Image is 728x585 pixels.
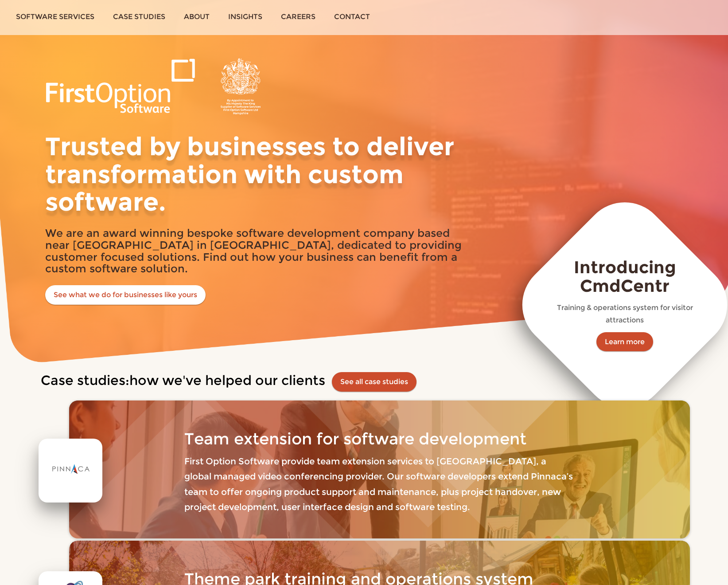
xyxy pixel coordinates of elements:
p: Training & operations system for visitor attractions [547,302,703,326]
p: First Option Software provide team extension services to [GEOGRAPHIC_DATA], a global managed vide... [184,454,574,515]
a: Learn more [596,332,653,352]
img: logowarrantside.png [45,58,267,115]
span: Case studies: [41,372,129,389]
a: See all case studies [340,377,408,386]
h1: Trusted by businesses to deliver transformation with custom software. [45,133,466,216]
span: how we've helped our clients [129,372,325,389]
button: See all case studies [332,372,417,392]
h3: Team extension for software development [184,430,574,448]
a: Team extension for software development First Option Software provide team extension services to ... [69,400,689,538]
h2: We are an award winning bespoke software development company based near [GEOGRAPHIC_DATA] in [GEO... [45,228,466,275]
h3: Introducing CmdCentr [547,258,703,296]
a: See what we do for businesses like yours [45,285,206,305]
